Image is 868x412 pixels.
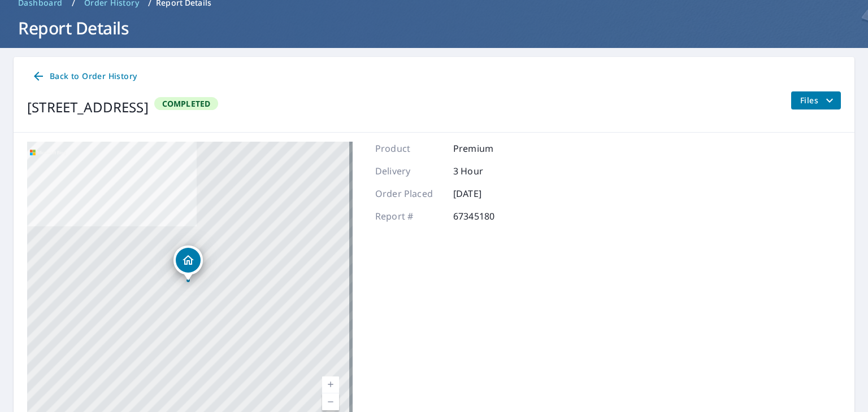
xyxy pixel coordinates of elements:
[14,16,854,40] h1: Report Details
[453,164,521,178] p: 3 Hour
[375,187,443,200] p: Order Placed
[322,393,339,410] a: Current Level 17, Zoom Out
[375,164,443,178] p: Delivery
[375,209,443,223] p: Report #
[453,187,521,200] p: [DATE]
[32,69,137,84] span: Back to Order History
[155,98,218,109] span: Completed
[375,142,443,155] p: Product
[453,209,521,223] p: 67345180
[322,376,339,393] a: Current Level 17, Zoom In
[800,94,836,107] span: Files
[791,91,841,109] button: filesDropdownBtn-67345180
[173,246,203,280] div: Dropped pin, building 1, Residential property, 807 N Cleveland Ave Kankakee, IL 60901-2224
[27,97,149,117] div: [STREET_ADDRESS]
[27,66,141,87] a: Back to Order History
[453,142,521,155] p: Premium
